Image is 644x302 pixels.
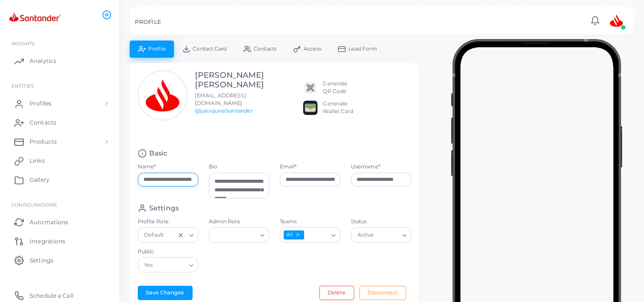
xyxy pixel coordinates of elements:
[177,231,184,239] button: Clear Selected
[303,101,317,115] img: apple-wallet.png
[209,218,269,226] label: Admin Role
[138,218,198,226] label: Profile Role
[604,11,628,30] a: avatar
[155,260,185,270] input: Search for option
[7,52,112,71] a: Analytics
[7,94,112,113] a: Profiles
[280,218,340,226] label: Teams
[304,46,322,52] span: Access
[11,41,35,46] span: INSIGHTS
[305,230,327,240] input: Search for option
[30,176,50,184] span: Gallery
[323,80,348,95] div: Generate QR Code
[11,83,34,89] span: ENTITIES
[195,71,264,90] h3: [PERSON_NAME] [PERSON_NAME]
[280,227,340,242] div: Search for option
[607,11,626,30] img: avatar
[280,163,297,171] label: Email
[30,57,56,65] span: Analytics
[143,230,165,240] span: Default
[195,92,246,106] span: [EMAIL_ADDRESS][DOMAIN_NAME]
[376,230,399,240] input: Search for option
[351,218,411,226] label: Status
[149,149,168,158] h4: Basic
[303,81,317,95] img: qr2.png
[7,212,112,231] a: Automations
[323,100,353,115] div: Generate Wallet Card
[254,46,276,52] span: Contacts
[209,227,269,242] div: Search for option
[209,163,269,171] label: Bio
[143,260,154,270] span: Yes
[138,257,198,272] div: Search for option
[7,113,112,132] a: Contacts
[138,248,198,256] label: Public
[348,46,377,52] span: Lead Form
[11,202,57,208] span: Configurations
[30,118,56,127] span: Contacts
[284,230,304,240] span: All
[7,151,112,170] a: Links
[149,204,179,213] h4: Settings
[351,163,380,171] label: Username
[148,46,166,52] span: Profile
[9,9,61,27] img: logo
[138,163,156,171] label: Name
[135,19,161,25] h5: PROFILE
[30,156,45,165] span: Links
[138,227,198,242] div: Search for option
[193,46,226,52] span: Contact Card
[30,292,73,300] span: Schedule a Call
[319,286,354,300] button: Delete
[195,107,253,114] a: @juesquivelsantander
[30,218,68,227] span: Automations
[359,286,406,300] button: Disconnect
[351,227,411,242] div: Search for option
[295,231,301,238] button: Deselect All
[7,132,112,151] a: Products
[30,237,65,246] span: Integrations
[356,230,375,240] span: Active
[30,137,57,146] span: Products
[166,230,175,240] input: Search for option
[138,286,193,300] button: Save Changes
[7,231,112,250] a: Integrations
[7,170,112,189] a: Gallery
[213,230,256,240] input: Search for option
[30,256,53,265] span: Settings
[7,250,112,270] a: Settings
[30,99,51,108] span: Profiles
